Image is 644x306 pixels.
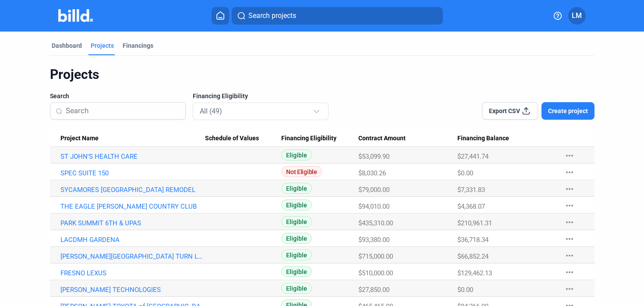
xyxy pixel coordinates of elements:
span: Eligible [281,249,312,260]
div: Projects [50,66,594,83]
span: Eligible [281,183,312,194]
a: [PERSON_NAME][GEOGRAPHIC_DATA] TURN LEFT [60,253,205,260]
a: ST JOHN'S HEALTH CARE [60,153,205,160]
span: Eligible [281,266,312,277]
span: $435,310.00 [358,219,393,227]
a: SPEC SUITE 150 [60,169,205,177]
mat-icon: more_horiz [564,250,575,261]
span: Financing Eligibility [193,92,248,100]
mat-icon: more_horiz [564,217,575,228]
div: Dashboard [52,41,82,50]
a: SYCAMORES [GEOGRAPHIC_DATA] REMODEL [60,186,205,194]
div: Financing Balance [457,135,556,142]
mat-icon: more_horiz [564,267,575,278]
span: Search [50,92,69,100]
span: $93,380.00 [358,236,389,244]
span: $715,000.00 [358,253,393,260]
div: Financing Eligibility [281,135,358,142]
mat-icon: more_horiz [564,234,575,244]
span: Contract Amount [358,135,406,142]
span: Create project [548,107,588,115]
span: Schedule of Values [205,135,259,142]
div: Projects [91,41,114,50]
mat-icon: more_horiz [564,284,575,294]
a: FRESNO LEXUS [60,269,205,277]
mat-icon: more_horiz [564,184,575,194]
div: Schedule of Values [205,135,282,142]
input: Search [66,102,180,120]
span: $0.00 [457,286,473,294]
mat-icon: more_horiz [564,200,575,211]
span: $36,718.34 [457,236,488,244]
span: LM [572,11,582,21]
img: Billd Company Logo [58,9,93,22]
div: Contract Amount [358,135,457,142]
span: $94,010.00 [358,203,389,210]
span: $8,030.26 [358,169,386,177]
mat-icon: more_horiz [564,150,575,161]
span: $79,000.00 [358,186,389,194]
span: Project Name [60,135,99,142]
a: THE EAGLE [PERSON_NAME] COUNTRY CLUB [60,203,205,210]
span: $66,852.24 [457,253,488,260]
span: $0.00 [457,169,473,177]
span: $4,368.07 [457,203,485,210]
mat-select-trigger: All (49) [200,107,222,115]
div: Project Name [60,135,205,142]
span: $53,099.90 [358,153,389,160]
a: PARK SUMMIT 6TH & UPAS [60,219,205,227]
span: Not Eligible [281,166,322,177]
div: Financings [123,41,153,50]
span: $7,331.83 [457,186,485,194]
span: Eligible [281,283,312,294]
button: Search projects [232,7,443,25]
span: Eligible [281,233,312,244]
button: Create project [541,102,594,120]
span: Financing Balance [457,135,509,142]
button: LM [568,7,586,25]
span: $129,462.13 [457,269,492,277]
span: $27,850.00 [358,286,389,294]
span: Eligible [281,199,312,210]
span: Financing Eligibility [281,135,336,142]
span: $27,441.74 [457,153,488,160]
span: Eligible [281,149,312,160]
span: Export CSV [489,107,520,115]
a: [PERSON_NAME] TECHNOLOGIES [60,286,205,294]
button: Export CSV [482,102,538,120]
span: $210,961.31 [457,219,492,227]
span: Search projects [248,11,296,21]
span: Eligible [281,216,312,227]
a: LACDMH GARDENA [60,236,205,244]
span: $510,000.00 [358,269,393,277]
mat-icon: more_horiz [564,167,575,178]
